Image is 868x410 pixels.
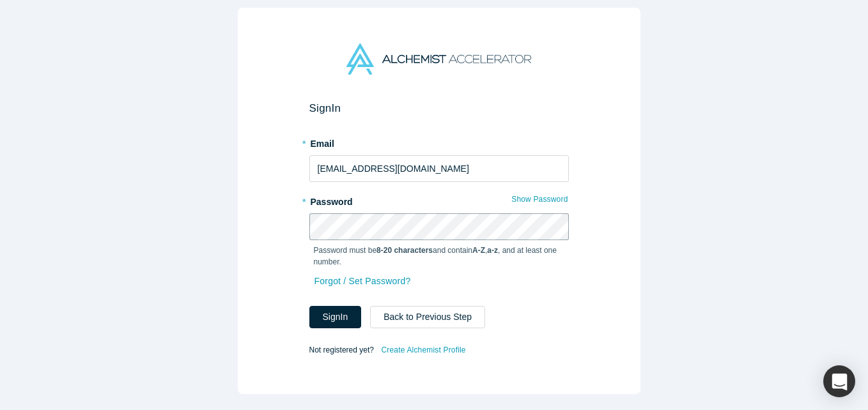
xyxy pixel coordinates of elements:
[346,43,531,75] img: Alchemist Accelerator Logo
[487,246,498,255] strong: a-z
[314,245,564,268] p: Password must be and contain , , and at least one number.
[314,270,412,292] a: Forgot / Set Password?
[309,306,362,328] button: SignIn
[309,345,374,354] span: Not registered yet?
[380,342,466,358] a: Create Alchemist Profile
[309,191,569,209] label: Password
[376,246,433,255] strong: 8-20 characters
[472,246,485,255] strong: A-Z
[309,133,569,151] label: Email
[370,306,485,328] button: Back to Previous Step
[309,102,569,115] h2: Sign In
[511,191,568,208] button: Show Password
